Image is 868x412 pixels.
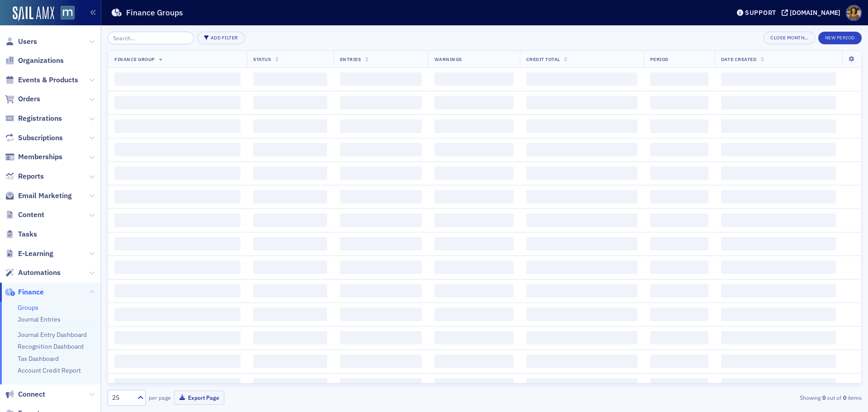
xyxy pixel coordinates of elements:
span: ‌ [340,119,422,133]
span: ‌ [526,119,637,133]
span: Finance Group [114,56,155,62]
span: Date Created [721,56,756,62]
span: ‌ [526,72,637,86]
a: Organizations [5,56,64,66]
span: ‌ [340,378,422,392]
div: Showing out of items [617,393,862,402]
span: Entries [340,56,361,62]
span: ‌ [650,213,708,227]
span: ‌ [721,166,836,180]
span: ‌ [253,72,327,86]
span: ‌ [650,166,708,180]
div: Support [745,9,776,17]
span: ‌ [114,308,241,321]
span: ‌ [253,237,327,251]
span: ‌ [526,355,637,368]
a: Connect [5,389,45,399]
a: Reports [5,171,44,181]
span: ‌ [650,378,708,392]
a: View Homepage [54,6,75,21]
span: ‌ [526,166,637,180]
span: ‌ [721,190,836,204]
a: Registrations [5,114,62,123]
span: Content [18,210,44,220]
span: ‌ [721,237,836,251]
span: ‌ [114,355,241,368]
a: Memberships [5,152,62,162]
span: ‌ [253,378,327,392]
span: ‌ [721,378,836,392]
span: Subscriptions [18,133,63,143]
span: ‌ [114,331,241,345]
a: Events & Products [5,75,78,85]
span: Warnings [434,56,462,62]
span: Users [18,37,37,47]
span: ‌ [526,237,637,251]
span: ‌ [434,96,514,109]
span: ‌ [340,331,422,345]
span: Credit Total [526,56,560,62]
span: ‌ [721,308,836,321]
span: ‌ [526,213,637,227]
span: ‌ [340,308,422,321]
span: ‌ [253,166,327,180]
span: Email Marketing [18,191,72,201]
button: [DOMAIN_NAME] [782,9,844,16]
strong: 0 [841,393,848,402]
span: ‌ [526,331,637,345]
span: ‌ [340,143,422,156]
span: ‌ [721,96,836,109]
span: Automations [18,268,61,278]
button: Export Page [174,391,224,405]
span: ‌ [253,284,327,298]
a: E-Learning [5,249,53,259]
strong: 0 [821,393,827,402]
span: ‌ [721,284,836,298]
span: ‌ [253,331,327,345]
span: ‌ [253,143,327,156]
button: New Period [818,32,862,44]
span: ‌ [434,284,514,298]
span: ‌ [340,284,422,298]
a: Finance [5,287,44,297]
span: ‌ [650,96,708,109]
img: SailAMX [61,6,75,20]
span: ‌ [434,237,514,251]
span: ‌ [650,284,708,298]
span: ‌ [114,119,241,133]
span: Organizations [18,56,64,66]
span: ‌ [434,72,514,86]
a: Recognition Dashboard [18,342,84,350]
a: Journal Entry Dashboard [18,331,87,339]
span: Registrations [18,114,62,123]
button: Add Filter [197,32,245,44]
span: ‌ [114,237,241,251]
img: SailAMX [13,6,54,21]
span: ‌ [340,190,422,204]
span: ‌ [340,166,422,180]
span: ‌ [526,260,637,274]
span: ‌ [721,119,836,133]
span: ‌ [114,190,241,204]
a: Account Credit Report [18,366,81,374]
span: ‌ [721,260,836,274]
span: ‌ [434,355,514,368]
span: ‌ [114,96,241,109]
span: Finance [18,287,44,297]
span: ‌ [114,166,241,180]
span: ‌ [434,260,514,274]
span: ‌ [434,166,514,180]
span: Connect [18,389,45,399]
span: Tasks [18,229,37,239]
a: Email Marketing [5,191,72,201]
span: ‌ [650,190,708,204]
span: ‌ [340,260,422,274]
a: Tax Dashboard [18,355,59,363]
span: ‌ [434,143,514,156]
span: ‌ [650,260,708,274]
a: Content [5,210,44,220]
span: ‌ [526,308,637,321]
span: ‌ [253,260,327,274]
span: ‌ [721,143,836,156]
span: ‌ [340,355,422,368]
